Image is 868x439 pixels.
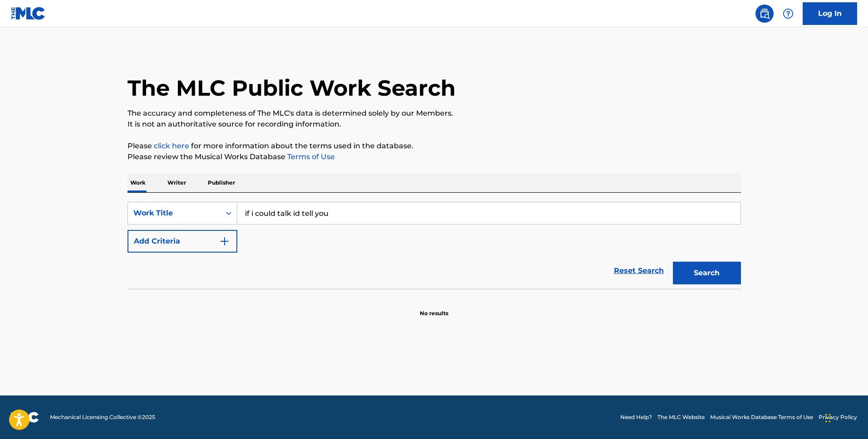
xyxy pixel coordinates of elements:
[128,74,456,102] h1: The MLC Public Work Search
[819,413,857,421] a: Privacy Policy
[11,412,39,423] img: logo
[154,141,189,150] a: click here
[823,395,868,439] iframe: Chat Widget
[50,413,155,421] span: Mechanical Licensing Collective © 2025
[803,2,857,25] a: Log In
[755,5,774,23] a: Public Search
[128,230,237,253] button: Add Criteria
[609,261,668,281] a: Reset Search
[128,108,741,119] p: The accuracy and completeness of The MLC's data is determined solely by our Members.
[620,413,652,421] a: Need Help?
[783,8,794,19] img: help
[825,405,831,432] div: Drag
[219,236,230,247] img: 9d2ae6d4665cec9f34b9.svg
[128,173,148,192] p: Work
[759,8,770,19] img: search
[128,151,741,162] p: Please review the Musical Works Database
[128,202,741,289] form: Search Form
[128,141,741,151] p: Please for more information about the terms used in the database.
[205,173,238,192] p: Publisher
[133,208,215,219] div: Work Title
[128,119,741,130] p: It is not an authoritative source for recording information.
[657,413,705,421] a: The MLC Website
[420,298,448,317] p: No results
[673,262,741,284] button: Search
[285,152,335,161] a: Terms of Use
[165,173,189,192] p: Writer
[779,5,797,23] div: Help
[11,7,46,20] img: MLC Logo
[710,413,813,421] a: Musical Works Database Terms of Use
